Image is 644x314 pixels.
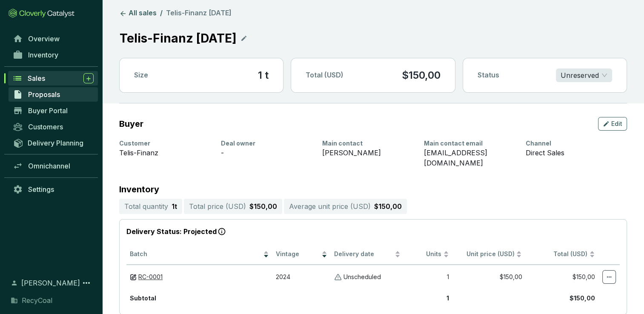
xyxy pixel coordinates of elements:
span: Buyer Portal [28,106,68,115]
th: Units [404,244,452,265]
p: Average unit price ( USD ) [289,201,371,211]
th: Vintage [272,244,331,265]
a: Inventory [9,48,98,62]
p: Unscheduled [343,273,381,281]
span: Unit price (USD) [466,250,514,257]
span: Settings [28,185,54,194]
div: Main contact email [424,139,515,148]
a: RC-0001 [138,273,163,281]
p: $150,00 [402,69,441,82]
p: Total price ( USD ) [189,201,246,211]
td: $150,00 [452,265,525,289]
span: Proposals [28,90,60,99]
button: Edit [598,117,627,131]
img: Unscheduled [334,273,342,281]
div: [EMAIL_ADDRESS][DOMAIN_NAME] [424,148,515,168]
li: / [160,9,163,19]
p: 1 t [172,201,177,211]
span: Edit [611,120,622,128]
p: Size [134,71,148,80]
div: Deal owner [221,139,312,148]
span: Customers [28,123,63,131]
span: Sales [28,74,45,83]
div: Customer [119,139,211,148]
a: All sales [117,9,158,19]
span: Unreserved [561,69,607,82]
span: Inventory [28,51,58,59]
a: Buyer Portal [9,103,98,118]
a: Delivery Planning [9,136,98,150]
span: Batch [130,250,261,258]
div: Direct Sales [525,148,617,158]
b: Subtotal [130,294,156,302]
span: Total (USD) [553,250,587,257]
h2: Buyer [119,119,143,128]
div: [PERSON_NAME] [322,148,414,158]
span: Vintage [276,250,320,258]
span: Overview [28,34,60,43]
span: Delivery Planning [28,139,83,147]
span: Delivery date [334,250,392,258]
img: draft [130,273,137,281]
td: 1 [404,265,452,289]
p: Delivery Status: Projected [126,226,620,237]
a: Sales [8,71,98,86]
span: Units [407,250,441,258]
section: 1 t [258,69,269,82]
span: Telis-Finanz [DATE] [166,9,232,17]
span: RecyCoal [22,295,52,305]
p: $150,00 [374,201,402,211]
span: Total (USD) [306,71,343,79]
span: [PERSON_NAME] [21,278,80,288]
b: 1 [447,294,449,302]
div: Telis-Finanz [119,148,211,158]
a: Overview [9,31,98,46]
a: Customers [9,120,98,134]
td: 2024 [272,265,331,289]
p: Total quantity [124,201,168,211]
b: $150,00 [570,294,595,302]
span: Omnichannel [28,162,70,170]
p: Inventory [119,185,627,194]
th: Delivery date [331,244,404,265]
div: Channel [525,139,617,148]
th: Batch [126,244,272,265]
div: - [221,148,312,158]
div: Main contact [322,139,414,148]
p: $150,00 [249,201,277,211]
a: Settings [9,182,98,197]
p: Telis-Finanz [DATE] [119,29,237,48]
a: Omnichannel [9,159,98,173]
a: Proposals [9,87,98,102]
td: $150,00 [525,265,598,289]
p: Status [478,71,499,80]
